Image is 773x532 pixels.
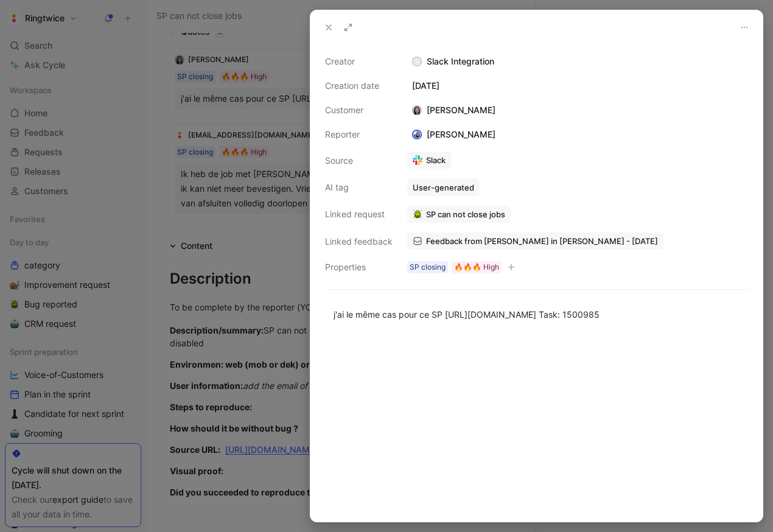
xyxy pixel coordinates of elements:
[325,180,393,195] div: AI tag
[334,308,740,321] div: j'ai le même cas pour ce SP [URL][DOMAIN_NAME] Task: 1500985
[413,209,422,219] img: 🪲
[413,131,421,139] img: avatar
[413,58,421,66] div: S
[407,233,663,250] a: Feedback from [PERSON_NAME] in [PERSON_NAME] - [DATE]
[454,261,499,273] div: 🔥🔥🔥 High
[413,182,474,193] div: User-generated
[407,127,500,142] div: [PERSON_NAME]
[325,153,393,168] div: Source
[325,207,393,222] div: Linked request
[426,209,505,220] span: SP can not close jobs
[325,103,393,117] div: Customer
[407,54,748,69] div: Slack Integration
[410,261,446,273] div: SP closing
[407,79,748,93] div: [DATE]
[426,236,658,247] span: Feedback from [PERSON_NAME] in [PERSON_NAME] - [DATE]
[325,260,393,275] div: Properties
[412,105,422,115] img: 6507430703168_ab2bb11a4ae4e439b234_192.jpg
[407,206,511,223] button: 🪲SP can not close jobs
[325,234,393,249] div: Linked feedback
[407,152,451,169] a: Slack
[407,103,500,117] div: [PERSON_NAME]
[325,54,393,69] div: Creator
[325,79,393,93] div: Creation date
[325,127,393,142] div: Reporter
